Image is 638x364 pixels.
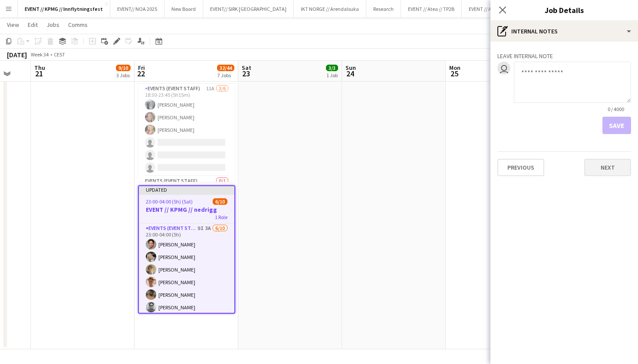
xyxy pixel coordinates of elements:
span: Sat [242,64,251,72]
span: 3/3 [326,65,338,71]
span: Fri [138,64,145,72]
span: View [7,21,19,29]
span: Comms [68,21,88,29]
div: 1 Job [326,72,338,79]
span: Sun [345,64,356,72]
button: EVENT // Atea // TP2B [401,0,462,17]
a: Jobs [43,19,63,30]
div: 7 Jobs [217,72,234,79]
app-card-role: Events (Event Staff)11A3/618:30-23:45 (5h15m)[PERSON_NAME][PERSON_NAME][PERSON_NAME] [138,84,235,176]
span: Jobs [46,21,59,29]
div: [DATE] [7,50,27,59]
span: Week 34 [29,51,50,58]
button: IKT NORGE // Arendalsuka [294,0,366,17]
span: 6/10 [213,198,227,205]
a: View [3,19,23,30]
button: Next [584,159,631,176]
button: EVENT// SIRK [GEOGRAPHIC_DATA] [203,0,294,17]
span: 23 [240,69,251,79]
span: 32/44 [217,65,234,71]
a: Comms [65,19,91,30]
div: CEST [54,51,65,58]
app-card-role: Events (Event Staff)0/1 [138,176,235,206]
button: EVENT // KPMG // Innflytningsfest [18,0,110,17]
a: Edit [24,19,41,30]
button: New Board [164,0,203,17]
span: Thu [34,64,45,72]
span: Mon [449,64,460,72]
button: EVENT // Atea Community 2025 [462,0,545,17]
span: 24 [344,69,356,79]
app-job-card: Updated23:00-04:00 (5h) (Sat)6/10EVENT // KPMG // nedrigg1 RoleEvents (Event Staff)9I3A6/1023:00-... [138,185,235,314]
div: 3 Jobs [116,72,130,79]
button: Previous [497,159,544,176]
span: 22 [137,69,145,79]
span: 23:00-04:00 (5h) (Sat) [146,198,193,205]
span: 25 [448,69,460,79]
span: 9/10 [116,65,131,71]
h3: EVENT // KPMG // nedrigg [139,206,234,213]
span: 1 Role [215,214,227,220]
app-job-card: 18:30-04:00 (9h30m) (Sat)3/7EVENT // KPMG // Aktiviteter2 RolesEvents (Event Staff)11A3/618:30-23... [138,53,235,182]
div: Updated [139,186,234,193]
span: Edit [28,21,38,29]
span: 21 [33,69,45,79]
span: 0 / 4000 [601,106,631,112]
button: EVENT// NOA 2025 [110,0,164,17]
div: Internal notes [490,21,638,42]
button: Research [366,0,401,17]
h3: Leave internal note [497,52,631,60]
h3: Job Details [490,4,638,16]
